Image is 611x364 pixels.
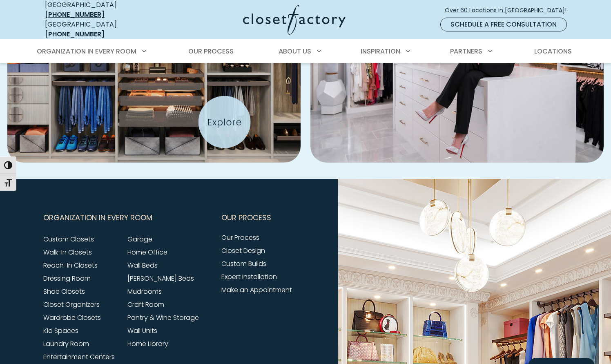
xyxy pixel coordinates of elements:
button: Footer Subnav Button - Organization in Every Room [43,208,212,228]
span: Inspiration [361,47,400,56]
a: Home Library [127,339,168,348]
a: Closet Design [221,246,265,255]
span: Organization in Every Room [37,47,136,56]
a: Wardrobe Closets [43,313,101,322]
img: Closet Factory Logo [243,5,346,35]
span: Our Process [221,208,271,228]
a: Wall Beds [127,261,158,270]
a: Expert Installation [221,272,277,281]
span: Partners [450,47,482,56]
a: Custom Builds [221,259,266,268]
a: Dressing Room [43,274,91,283]
a: Entertainment Centers [43,352,115,362]
a: Garage [127,234,152,244]
span: About Us [279,47,311,56]
nav: Primary Menu [31,40,580,63]
a: Home Office [127,248,167,257]
button: Footer Subnav Button - Our Process [221,208,301,228]
a: Our Process [221,233,259,242]
a: Craft Room [127,300,164,309]
a: Custom Closets [43,234,94,244]
a: [PERSON_NAME] Beds [127,274,194,283]
a: Closet Organizers [43,300,100,309]
div: [GEOGRAPHIC_DATA] [45,20,163,39]
a: Wall Units [127,326,157,335]
a: Walk-In Closets [43,248,92,257]
a: Kid Spaces [43,326,78,335]
a: Pantry & Wine Storage [127,313,199,322]
a: Schedule a Free Consultation [440,18,567,31]
a: Laundry Room [43,339,89,348]
span: Locations [534,47,572,56]
a: [PHONE_NUMBER] [45,10,105,19]
a: [PHONE_NUMBER] [45,29,105,39]
span: Our Process [188,47,234,56]
span: Organization in Every Room [43,208,152,228]
a: Over 60 Locations in [GEOGRAPHIC_DATA]! [444,3,573,18]
a: Mudrooms [127,287,162,296]
a: Shoe Closets [43,287,85,296]
a: Reach-In Closets [43,261,98,270]
a: Make an Appointment [221,285,292,295]
span: Over 60 Locations in [GEOGRAPHIC_DATA]! [445,6,573,15]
